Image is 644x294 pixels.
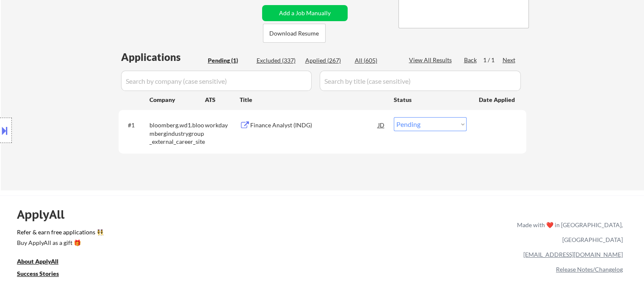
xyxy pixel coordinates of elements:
div: Title [240,96,386,104]
div: Excluded (337) [257,56,299,65]
button: Add a Job Manually [262,5,348,21]
div: Pending (1) [208,56,250,65]
a: Buy ApplyAll as a gift 🎁 [17,238,102,249]
a: [EMAIL_ADDRESS][DOMAIN_NAME] [523,251,623,258]
div: ApplyAll [17,207,74,222]
div: Next [503,56,516,64]
button: Download Resume [263,24,326,43]
div: 1 / 1 [483,56,503,64]
div: Back [464,56,478,64]
div: Applied (267) [305,56,348,65]
a: Release Notes/Changelog [556,266,623,273]
div: Company [149,96,205,104]
div: Status [394,92,467,107]
div: Made with ❤️ in [GEOGRAPHIC_DATA], [GEOGRAPHIC_DATA] [514,217,623,247]
div: workday [205,121,240,129]
div: JD [377,117,386,132]
a: Refer & earn free applications 👯‍♀️ [17,229,340,238]
div: Date Applied [479,96,516,104]
div: View All Results [409,56,454,64]
u: About ApplyAll [17,258,58,265]
div: bloomberg.wd1.bloombergindustrygroup_external_career_site [149,121,205,146]
div: Buy ApplyAll as a gift 🎁 [17,240,102,246]
a: About ApplyAll [17,257,70,267]
div: All (605) [355,56,397,65]
a: Success Stories [17,269,70,280]
u: Success Stories [17,270,59,277]
div: Applications [121,52,205,62]
input: Search by title (case sensitive) [320,71,521,91]
div: Finance Analyst (INDG) [250,121,378,129]
div: ATS [205,96,240,104]
input: Search by company (case sensitive) [121,71,312,91]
